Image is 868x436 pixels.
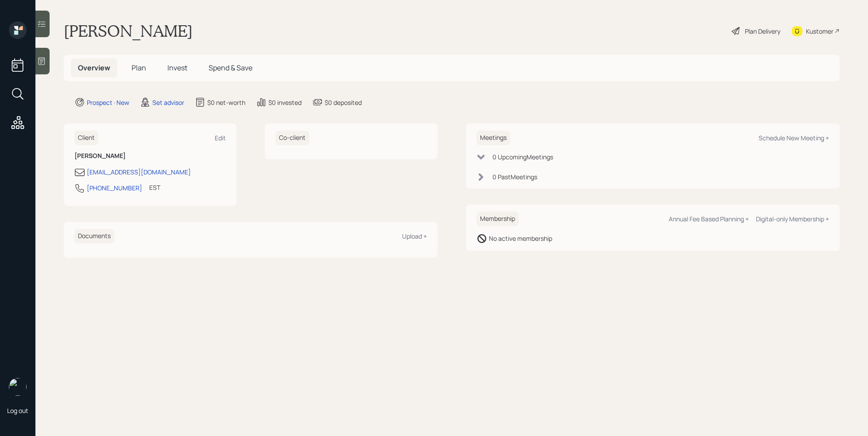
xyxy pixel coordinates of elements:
div: EST [149,183,160,192]
h6: Documents [74,229,114,243]
div: Schedule New Meeting + [759,134,829,142]
div: 0 Past Meeting s [492,172,537,181]
span: Plan [132,63,146,73]
span: Overview [78,63,110,73]
div: $0 invested [268,98,302,107]
div: $0 deposited [325,98,362,107]
div: Digital-only Membership + [756,215,829,223]
span: Spend & Save [209,63,252,73]
div: Plan Delivery [745,27,780,36]
div: [EMAIL_ADDRESS][DOMAIN_NAME] [87,167,191,177]
img: retirable_logo.png [9,378,27,396]
div: Prospect · New [87,98,129,107]
h6: Membership [477,212,519,226]
h6: Co-client [275,131,309,145]
h6: Client [74,131,98,145]
div: Log out [7,406,28,415]
div: Annual Fee Based Planning + [669,215,749,223]
div: Set advisor [152,98,184,107]
h6: Meetings [477,131,510,145]
div: Kustomer [806,27,833,36]
h6: [PERSON_NAME] [74,152,226,160]
span: Invest [167,63,187,73]
div: $0 net-worth [207,98,245,107]
div: No active membership [489,234,552,243]
div: Edit [215,134,226,142]
div: [PHONE_NUMBER] [87,183,142,193]
div: 0 Upcoming Meeting s [492,152,553,162]
h1: [PERSON_NAME] [64,21,193,41]
div: Upload + [402,232,427,240]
